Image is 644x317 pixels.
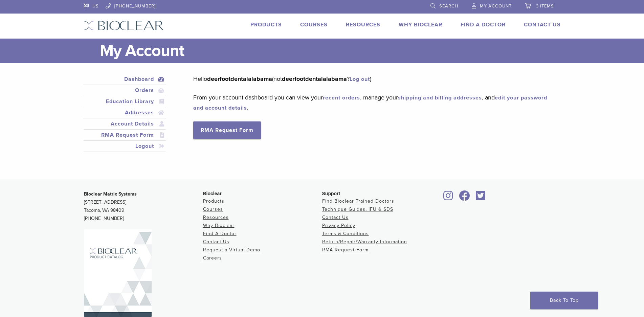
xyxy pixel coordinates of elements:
[350,76,370,83] a: Log out
[85,109,165,117] a: Addresses
[322,198,394,204] a: Find Bioclear Trained Doctors
[203,214,229,220] a: Resources
[203,191,222,196] span: Bioclear
[193,121,261,139] a: RMA Request Form
[300,21,328,28] a: Courses
[399,21,442,28] a: Why Bioclear
[84,190,203,223] p: [STREET_ADDRESS] Tacoma, WA 98409 [PHONE_NUMBER]
[536,3,554,9] span: 3 items
[203,231,237,236] a: Find A Doctor
[85,120,165,128] a: Account Details
[85,86,165,94] a: Orders
[193,74,550,84] p: Hello (not ? )
[203,198,224,204] a: Products
[203,206,223,212] a: Courses
[457,195,472,201] a: Bioclear
[322,231,369,236] a: Terms & Conditions
[85,142,165,150] a: Logout
[84,229,152,317] img: Bioclear
[203,255,222,261] a: Careers
[322,206,393,212] a: Technique Guides, IFU & SDS
[322,247,369,253] a: RMA Request Form
[441,195,456,201] a: Bioclear
[207,75,272,83] strong: deerfootdentalalabama
[480,3,512,9] span: My Account
[85,75,165,83] a: Dashboard
[346,21,380,28] a: Resources
[250,21,282,28] a: Products
[322,239,407,245] a: Return/Repair/Warranty Information
[203,247,260,253] a: Request a Virtual Demo
[524,21,561,28] a: Contact Us
[100,39,561,63] h1: My Account
[461,21,506,28] a: Find A Doctor
[322,191,340,196] span: Support
[322,223,355,228] a: Privacy Policy
[282,75,347,83] strong: deerfootdentalalabama
[203,223,235,228] a: Why Bioclear
[84,21,164,30] img: Bioclear
[474,195,488,201] a: Bioclear
[322,214,349,220] a: Contact Us
[193,92,550,113] p: From your account dashboard you can view your , manage your , and .
[85,131,165,139] a: RMA Request Form
[398,94,482,101] a: shipping and billing addresses
[84,191,137,197] strong: Bioclear Matrix Systems
[439,3,458,9] span: Search
[85,97,165,106] a: Education Library
[84,74,166,160] nav: Account pages
[203,239,229,245] a: Contact Us
[323,94,360,101] a: recent orders
[530,292,598,309] a: Back To Top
